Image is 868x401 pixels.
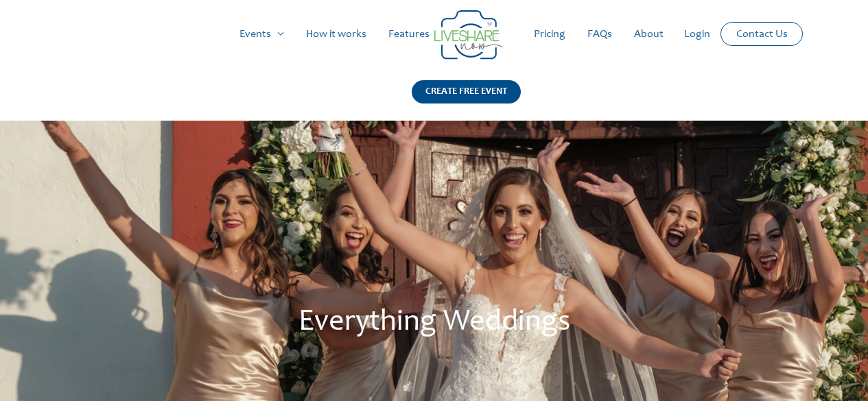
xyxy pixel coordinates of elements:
[24,12,844,56] nav: Site Navigation
[412,80,521,104] div: CREATE FREE EVENT
[298,308,570,338] span: Everything Weddings
[576,12,623,56] a: FAQs
[228,12,295,56] a: Events
[295,12,377,56] a: How it works
[623,12,675,56] a: About
[434,10,503,60] img: Group 14 | Live Photo Slideshow for Events | Create Free Events Album for Any Occasion
[412,80,521,121] a: CREATE FREE EVENT
[377,12,441,56] a: Features
[673,12,721,56] a: Login
[523,12,576,56] a: Pricing
[725,23,799,45] a: Contact Us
